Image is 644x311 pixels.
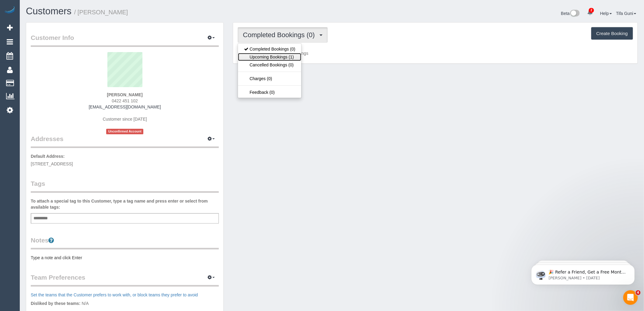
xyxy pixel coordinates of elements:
[82,301,89,306] span: N/A
[623,290,638,305] iframe: Intercom live chat
[112,98,138,103] span: 0422 451 102
[31,300,80,306] label: Disliked by these teams:
[31,33,219,47] legend: Customer Info
[238,53,301,61] a: Upcoming Bookings (1)
[89,104,161,109] a: [EMAIL_ADDRESS][DOMAIN_NAME]
[600,11,612,16] a: Help
[31,273,219,287] legend: Team Preferences
[103,117,147,122] span: Customer since [DATE]
[26,6,72,16] a: Customers
[107,92,142,97] strong: [PERSON_NAME]
[238,61,301,69] a: Cancelled Bookings (0)
[74,9,128,16] small: / [PERSON_NAME]
[238,50,633,56] p: Customer has 0 Completed Bookings
[589,8,594,13] span: 2
[31,255,219,261] pre: Type a note and click Enter
[591,27,633,40] button: Create Booking
[31,153,65,159] label: Default Address:
[238,75,301,83] a: Charges (0)
[106,129,143,134] span: Unconfirmed Account
[584,6,596,19] a: 2
[31,292,198,297] a: Set the teams that the Customer prefers to work with, or block teams they prefer to avoid
[522,252,644,295] iframe: Intercom notifications message
[238,88,301,96] a: Feedback (0)
[31,161,73,166] span: [STREET_ADDRESS]
[4,6,16,15] img: Automaid Logo
[31,198,219,210] label: To attach a special tag to this Customer, type a tag name and press enter or select from availabl...
[243,31,318,39] span: Completed Bookings (0)
[31,179,219,193] legend: Tags
[238,27,328,43] button: Completed Bookings (0)
[616,11,636,16] a: Tifa Guni
[570,10,580,18] img: New interface
[636,290,641,295] span: 4
[561,11,580,16] a: Beta
[238,45,301,53] a: Completed Bookings (0)
[31,236,219,249] legend: Notes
